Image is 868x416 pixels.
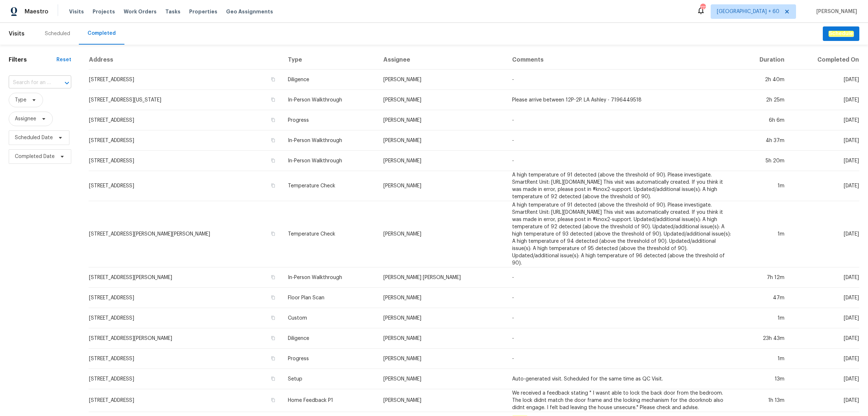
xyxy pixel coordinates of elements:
td: [STREET_ADDRESS] [89,389,282,412]
td: - [506,288,737,308]
td: [PERSON_NAME] [378,110,506,130]
td: 23h 43m [737,328,790,349]
td: In-Person Walkthrough [282,267,377,288]
span: Projects [93,8,115,15]
td: [STREET_ADDRESS][PERSON_NAME] [89,267,282,288]
td: 1m [737,308,790,328]
td: [STREET_ADDRESS][PERSON_NAME] [89,328,282,349]
td: 1m [737,171,790,201]
span: [GEOGRAPHIC_DATA] + 60 [717,8,779,15]
td: 1h 13m [737,389,790,412]
button: Copy Address [270,315,276,321]
td: [STREET_ADDRESS] [89,171,282,201]
td: [STREET_ADDRESS] [89,308,282,328]
td: 47m [737,288,790,308]
td: - [506,349,737,369]
td: [DATE] [790,90,859,110]
button: Copy Address [270,375,276,382]
td: [DATE] [790,369,859,389]
span: Tasks [165,9,180,14]
td: [STREET_ADDRESS] [89,288,282,308]
td: 2h 25m [737,90,790,110]
td: In-Person Walkthrough [282,130,377,151]
em: Schedule [829,31,854,37]
td: [DATE] [790,267,859,288]
span: Type [15,96,26,104]
td: [PERSON_NAME] [378,171,506,201]
button: Copy Address [270,230,276,237]
td: We received a feedback stating " I wasnt able to lock the back door from the bedroom. The lock di... [506,389,737,412]
th: Address [89,50,282,70]
td: [DATE] [790,70,859,90]
td: [PERSON_NAME] [378,308,506,328]
span: [PERSON_NAME] [813,8,857,15]
td: Progress [282,110,377,130]
td: Setup [282,369,377,389]
td: [STREET_ADDRESS] [89,110,282,130]
td: [STREET_ADDRESS] [89,70,282,90]
span: Visits [9,26,25,42]
td: [PERSON_NAME] [378,389,506,412]
button: Copy Address [270,157,276,164]
span: Properties [189,8,217,15]
td: [PERSON_NAME] [PERSON_NAME] [378,267,506,288]
td: Diligence [282,328,377,349]
div: 773 [700,4,705,12]
td: [DATE] [790,389,859,412]
td: - [506,267,737,288]
td: [PERSON_NAME] [378,70,506,90]
span: Completed Date [15,153,55,160]
div: Completed [88,30,116,37]
td: Please arrive between 12P-2P. LA Ashley - 7196449518 [506,90,737,110]
button: Schedule [823,26,859,41]
td: - [506,328,737,349]
td: 13m [737,369,790,389]
button: Copy Address [270,76,276,83]
td: Floor Plan Scan [282,288,377,308]
th: Duration [737,50,790,70]
td: Diligence [282,70,377,90]
td: A high temperature of 91 detected (above the threshold of 90). Please investigate. SmartRent Unit... [506,201,737,267]
span: Visits [69,8,84,15]
span: Maestro [25,8,48,15]
td: [PERSON_NAME] [378,369,506,389]
td: - [506,151,737,171]
button: Copy Address [270,182,276,189]
td: Custom [282,308,377,328]
td: [DATE] [790,110,859,130]
td: [DATE] [790,171,859,201]
th: Type [282,50,377,70]
button: Copy Address [270,274,276,280]
td: [DATE] [790,151,859,171]
td: Auto-generated visit. Scheduled for the same time as QC Visit. [506,369,737,389]
td: [PERSON_NAME] [378,201,506,267]
td: [STREET_ADDRESS][PERSON_NAME][PERSON_NAME] [89,201,282,267]
th: Completed On [790,50,859,70]
button: Open [62,78,72,88]
td: Temperature Check [282,201,377,267]
button: Copy Address [270,117,276,123]
td: [PERSON_NAME] [378,288,506,308]
td: - [506,130,737,151]
h1: Filters [9,56,56,63]
th: Comments [506,50,737,70]
button: Copy Address [270,294,276,301]
td: Progress [282,349,377,369]
div: Reset [56,56,71,63]
button: Copy Address [270,397,276,403]
input: Search for an address... [9,77,51,88]
td: [DATE] [790,288,859,308]
td: [PERSON_NAME] [378,130,506,151]
td: [STREET_ADDRESS] [89,349,282,369]
td: 1m [737,201,790,267]
td: [DATE] [790,328,859,349]
td: 7h 12m [737,267,790,288]
td: [PERSON_NAME] [378,349,506,369]
td: - [506,110,737,130]
div: Scheduled [45,30,70,37]
td: [STREET_ADDRESS] [89,130,282,151]
td: 2h 40m [737,70,790,90]
span: Assignee [15,115,36,122]
td: - [506,308,737,328]
td: [STREET_ADDRESS] [89,369,282,389]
